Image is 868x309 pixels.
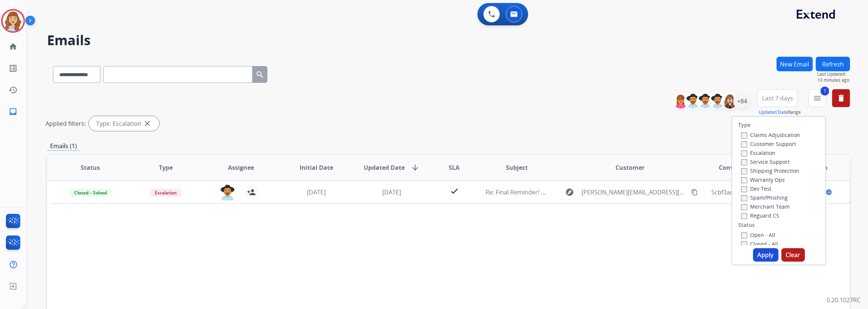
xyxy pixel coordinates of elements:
button: Clear [781,248,805,262]
input: Shipping Protection [741,168,747,174]
button: Last 7 days [757,89,798,107]
input: Open - All [741,232,747,238]
input: Claims Adjudication [741,132,747,138]
label: Shipping Protection [741,167,799,174]
label: Service Support [741,158,790,165]
label: Open - All [741,231,775,238]
input: Spam/Phishing [741,195,747,201]
mat-icon: content_copy [691,189,698,196]
div: Type: Escalation [89,116,159,131]
input: Dev Test [741,186,747,192]
span: Type [159,163,173,172]
span: Status [81,163,100,172]
span: Last 7 days [762,97,793,100]
mat-icon: delete [837,94,846,103]
p: Applied filters: [46,119,86,128]
mat-icon: check [450,187,459,196]
mat-icon: close [143,119,152,128]
label: Warranty Ops [741,176,785,183]
p: Emails (1) [47,141,80,151]
span: Re: Final Reminder! Send in your product to proceed with your claim [486,188,677,196]
mat-icon: language [825,189,832,196]
span: Closed – Solved [70,189,111,197]
label: Reguard CS [741,212,779,219]
button: Apply [753,248,778,262]
label: Claims Adjudication [741,131,800,138]
span: Initial Date [300,163,333,172]
span: SLA [449,163,460,172]
span: Subject [506,163,528,172]
span: Escalation [150,189,181,197]
span: [DATE] [307,188,326,196]
input: Closed - All [741,241,747,247]
label: Status [738,221,755,229]
span: Range [759,109,801,115]
span: 1 [821,87,829,96]
input: Service Support [741,159,747,165]
mat-icon: person_add [247,188,256,197]
span: Assignee [228,163,254,172]
input: Escalation [741,150,747,156]
input: Reguard CS [741,213,747,219]
label: Dev Test [741,185,771,192]
span: [PERSON_NAME][EMAIL_ADDRESS][DOMAIN_NAME] [582,188,687,197]
input: Merchant Team [741,204,747,210]
p: 0.20.1027RC [827,296,861,305]
input: Customer Support [741,141,747,147]
mat-icon: search [256,70,264,79]
span: Last Updated: [817,71,850,77]
span: 10 minutes ago [817,77,850,83]
mat-icon: explore [565,188,574,197]
input: Warranty Ops [741,177,747,183]
img: agent-avatar [220,185,235,200]
span: Conversation ID [719,163,767,172]
button: Refresh [816,57,850,71]
mat-icon: history [9,85,18,94]
button: Updated Date [759,109,788,115]
label: Closed - All [741,240,778,247]
label: Type [738,121,751,129]
img: avatar [3,10,23,31]
mat-icon: menu [813,94,822,103]
button: New Email [777,57,813,71]
mat-icon: list_alt [9,64,18,73]
label: Customer Support [741,140,796,147]
h2: Emails [47,33,850,48]
div: +84 [733,92,751,110]
span: Updated Date [364,163,405,172]
label: Merchant Team [741,203,790,210]
span: 5cbf3ac6-df5c-4d14-bde5-b3e29cdb2a83 [711,188,825,196]
span: [DATE] [382,188,401,196]
button: 1 [808,89,826,107]
span: Customer [615,163,645,172]
label: Spam/Phishing [741,194,788,201]
mat-icon: arrow_downward [411,163,420,172]
mat-icon: inbox [9,107,18,116]
mat-icon: home [9,42,18,51]
label: Escalation [741,149,775,156]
